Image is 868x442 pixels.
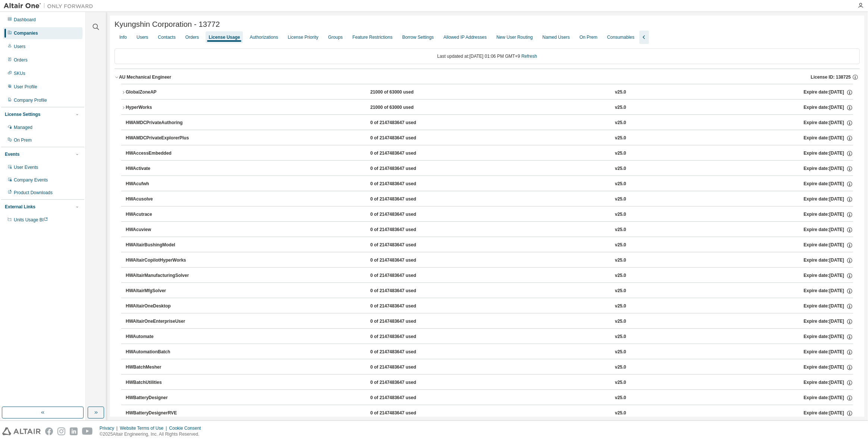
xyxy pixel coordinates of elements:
div: Expire date: [DATE] [804,211,853,218]
div: HWAcutrace [126,211,193,218]
button: HWBatteryDesigner0 of 2147483647 usedv25.0Expire date:[DATE] [126,390,853,406]
div: Consumables [607,34,634,40]
div: v25.0 [615,257,626,264]
a: Refresh [521,54,537,59]
button: HWActivate0 of 2147483647 usedv25.0Expire date:[DATE] [126,161,853,177]
div: Contacts [158,34,175,40]
div: Company Events [14,177,48,183]
div: 0 of 2147483647 used [370,379,438,386]
img: youtube.svg [82,427,93,435]
button: HWBatchUtilities0 of 2147483647 usedv25.0Expire date:[DATE] [126,375,853,391]
div: 0 of 2147483647 used [370,364,438,371]
div: HWAutomationBatch [126,349,193,356]
div: v25.0 [615,410,626,417]
span: Kyungshin Corporation - 13772 [115,20,220,29]
button: HWAcuview0 of 2147483647 usedv25.0Expire date:[DATE] [126,222,853,238]
div: Expire date: [DATE] [803,89,853,96]
div: AU Mechanical Engineer [119,74,171,80]
div: Company Profile [14,97,47,103]
img: instagram.svg [57,427,65,435]
img: facebook.svg [45,427,53,435]
div: New User Routing [496,34,533,40]
div: Expire date: [DATE] [804,227,853,233]
div: v25.0 [615,303,626,310]
span: Units Usage BI [14,217,48,222]
button: HWAutomate0 of 2147483647 usedv25.0Expire date:[DATE] [126,329,853,345]
p: © 2025 Altair Engineering, Inc. All Rights Reserved. [100,431,206,438]
div: 0 of 2147483647 used [370,318,438,325]
div: HWBatteryDesignerRVE [126,410,193,417]
div: v25.0 [615,89,626,96]
button: GlobalZoneAP21000 of 63000 usedv25.0Expire date:[DATE] [121,84,853,101]
div: HWBatteryDesigner [126,395,193,401]
div: v25.0 [615,334,626,340]
div: Expire date: [DATE] [804,135,853,142]
div: HWAltairManufacturingSolver [126,272,193,279]
div: Expire date: [DATE] [804,395,853,401]
div: v25.0 [615,318,626,325]
div: Allowed IP Addresses [444,34,487,40]
div: 0 of 2147483647 used [370,150,438,157]
div: v25.0 [615,349,626,356]
div: Privacy [100,425,120,431]
span: License ID: 138725 [811,74,851,80]
button: HWAltairManufacturingSolver0 of 2147483647 usedv25.0Expire date:[DATE] [126,268,853,284]
div: 0 of 2147483647 used [370,120,438,126]
div: Users [14,44,25,50]
div: 0 of 2147483647 used [370,395,438,401]
div: 0 of 2147483647 used [370,349,438,356]
div: v25.0 [615,120,626,126]
div: License Settings [5,111,40,117]
button: HWAltairCopilotHyperWorks0 of 2147483647 usedv25.0Expire date:[DATE] [126,252,853,269]
div: Expire date: [DATE] [804,364,853,371]
button: HWBatteryDesignerRVE0 of 2147483647 usedv25.0Expire date:[DATE] [126,405,853,422]
div: 0 of 2147483647 used [370,334,438,340]
div: Expire date: [DATE] [804,318,853,325]
button: HWAMDCPrivateAuthoring0 of 2147483647 usedv25.0Expire date:[DATE] [126,115,853,131]
div: Authorizations [250,34,278,40]
div: Groups [328,34,343,40]
div: Users [137,34,148,40]
div: Expire date: [DATE] [804,242,853,249]
div: Expire date: [DATE] [804,272,853,279]
div: Expire date: [DATE] [804,334,853,340]
div: HWAltairCopilotHyperWorks [126,257,193,264]
div: v25.0 [615,196,626,203]
div: License Priority [288,34,319,40]
div: Expire date: [DATE] [804,410,853,417]
div: GlobalZoneAP [126,89,193,96]
button: HWAcusolve0 of 2147483647 usedv25.0Expire date:[DATE] [126,191,853,208]
div: HWAltairOneEnterpriseUser [126,318,193,325]
div: HWBatchMesher [126,364,193,371]
div: HWAcusolve [126,196,193,203]
div: 0 of 2147483647 used [370,288,438,294]
div: HWAcuview [126,227,193,233]
div: Named Users [542,34,570,40]
button: HWAMDCPrivateExplorerPlus0 of 2147483647 usedv25.0Expire date:[DATE] [126,130,853,146]
img: Altair One [4,2,97,10]
div: 0 of 2147483647 used [370,181,438,187]
div: Cookie Consent [169,425,205,431]
div: Last updated at: [DATE] 01:06 PM GMT+9 [115,48,860,64]
button: AU Mechanical EngineerLicense ID: 138725 [115,69,860,85]
div: Expire date: [DATE] [804,288,853,294]
img: altair_logo.svg [2,427,41,435]
button: HWAltairMfgSolver0 of 2147483647 usedv25.0Expire date:[DATE] [126,283,853,299]
div: HWAltairBushingModel [126,242,193,249]
div: Orders [185,34,199,40]
div: Events [5,151,19,157]
div: v25.0 [615,379,626,386]
div: v25.0 [615,181,626,187]
button: HWBatchMesher0 of 2147483647 usedv25.0Expire date:[DATE] [126,359,853,376]
div: External Links [5,204,35,210]
div: 0 of 2147483647 used [370,303,438,310]
div: Info [119,34,127,40]
div: Managed [14,124,32,130]
button: HWAutomationBatch0 of 2147483647 usedv25.0Expire date:[DATE] [126,344,853,360]
div: 0 of 2147483647 used [370,242,438,249]
div: HWActivate [126,165,193,172]
div: Feature Restrictions [352,34,392,40]
div: Expire date: [DATE] [804,120,853,126]
div: Expire date: [DATE] [804,303,853,310]
div: HWAMDCPrivateExplorerPlus [126,135,193,142]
